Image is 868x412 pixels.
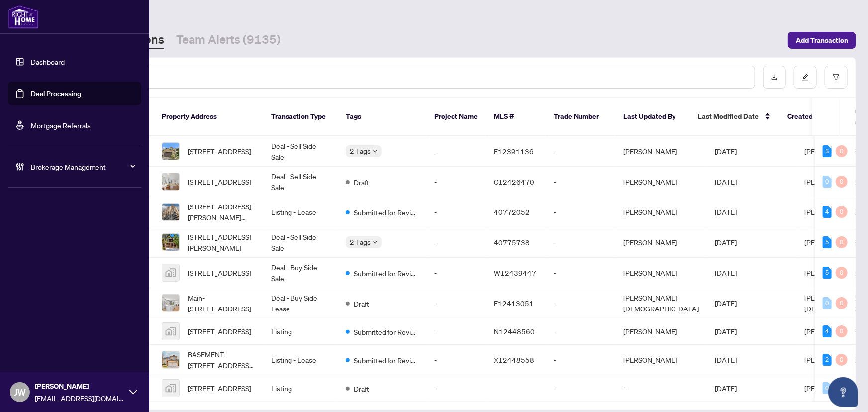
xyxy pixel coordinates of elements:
[162,173,179,190] img: thumbnail-img
[263,375,338,402] td: Listing
[715,355,737,364] span: [DATE]
[176,31,281,49] a: Team Alerts (9135)
[350,145,371,157] span: 2 Tags
[779,98,839,136] th: Created By
[828,377,858,407] button: Open asap
[825,66,848,89] button: filter
[188,267,251,278] span: [STREET_ADDRESS]
[354,177,369,188] span: Draft
[354,298,369,309] span: Draft
[31,161,134,172] span: Brokerage Management
[162,264,179,281] img: thumbnail-img
[188,176,251,187] span: [STREET_ADDRESS]
[263,197,338,227] td: Listing - Lease
[546,258,615,288] td: -
[162,143,179,160] img: thumbnail-img
[546,197,615,227] td: -
[426,197,486,227] td: -
[263,345,338,375] td: Listing - Lease
[263,98,338,136] th: Transaction Type
[615,98,690,136] th: Last Updated By
[31,57,65,66] a: Dashboard
[823,176,832,188] div: 0
[354,383,369,394] span: Draft
[188,383,251,394] span: [STREET_ADDRESS]
[804,207,858,216] span: [PERSON_NAME]
[188,146,251,157] span: [STREET_ADDRESS]
[426,375,486,402] td: -
[494,207,530,216] span: 40772052
[690,98,779,136] th: Last Modified Date
[794,66,817,89] button: edit
[546,136,615,167] td: -
[350,236,371,248] span: 2 Tags
[836,354,848,366] div: 0
[804,268,858,277] span: [PERSON_NAME]
[615,167,707,197] td: [PERSON_NAME]
[715,384,737,393] span: [DATE]
[426,258,486,288] td: -
[771,74,778,81] span: download
[494,238,530,247] span: 40775738
[715,177,737,186] span: [DATE]
[188,201,255,223] span: [STREET_ADDRESS][PERSON_NAME][PERSON_NAME]
[546,98,615,136] th: Trade Number
[823,206,832,218] div: 4
[715,147,737,156] span: [DATE]
[31,121,91,130] a: Mortgage Referrals
[373,240,378,245] span: down
[802,74,809,81] span: edit
[354,268,418,279] span: Submitted for Review
[546,167,615,197] td: -
[615,288,707,318] td: [PERSON_NAME][DEMOGRAPHIC_DATA]
[338,98,426,136] th: Tags
[263,288,338,318] td: Deal - Buy Side Lease
[615,136,707,167] td: [PERSON_NAME]
[823,236,832,248] div: 5
[8,5,39,29] img: logo
[715,207,737,216] span: [DATE]
[31,89,81,98] a: Deal Processing
[836,267,848,279] div: 0
[804,238,858,247] span: [PERSON_NAME]
[162,351,179,368] img: thumbnail-img
[154,98,263,136] th: Property Address
[823,297,832,309] div: 0
[426,318,486,345] td: -
[698,111,759,122] span: Last Modified Date
[188,231,255,253] span: [STREET_ADDRESS][PERSON_NAME]
[373,149,378,154] span: down
[354,207,418,218] span: Submitted for Review
[494,299,534,308] span: E12413051
[804,327,858,336] span: [PERSON_NAME]
[823,145,832,157] div: 3
[615,375,707,402] td: -
[162,323,179,340] img: thumbnail-img
[546,288,615,318] td: -
[494,355,534,364] span: X12448558
[836,325,848,337] div: 0
[823,267,832,279] div: 5
[715,299,737,308] span: [DATE]
[836,206,848,218] div: 0
[494,147,534,156] span: E12391136
[426,98,486,136] th: Project Name
[804,147,858,156] span: [PERSON_NAME]
[426,136,486,167] td: -
[426,345,486,375] td: -
[796,32,848,48] span: Add Transaction
[715,327,737,336] span: [DATE]
[486,98,546,136] th: MLS #
[546,318,615,345] td: -
[35,393,124,404] span: [EMAIL_ADDRESS][DOMAIN_NAME]
[263,136,338,167] td: Deal - Sell Side Sale
[823,325,832,337] div: 4
[615,258,707,288] td: [PERSON_NAME]
[162,380,179,397] img: thumbnail-img
[836,297,848,309] div: 0
[715,238,737,247] span: [DATE]
[546,375,615,402] td: -
[162,234,179,251] img: thumbnail-img
[263,167,338,197] td: Deal - Sell Side Sale
[823,354,832,366] div: 2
